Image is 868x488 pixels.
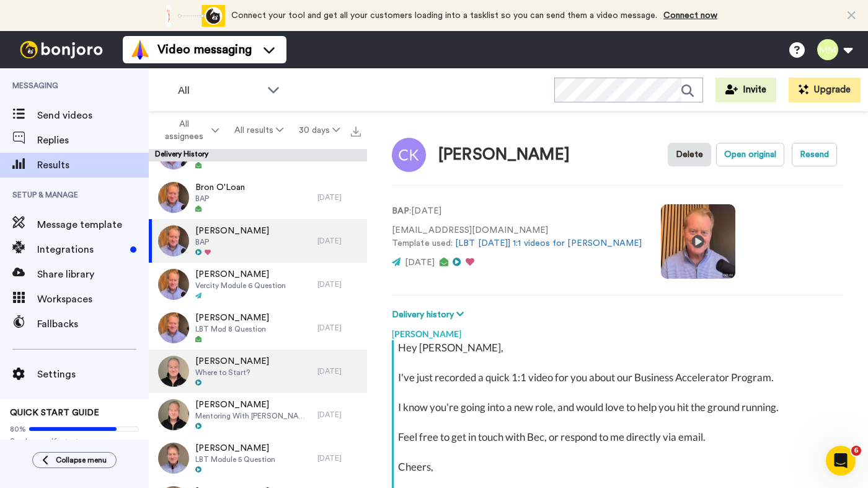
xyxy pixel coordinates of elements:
span: 80% [10,424,26,434]
span: [PERSON_NAME] [195,268,286,281]
a: [PERSON_NAME]LBT Module 5 Question[DATE] [149,436,367,480]
span: Send yourself a test [10,436,139,446]
div: [DATE] [317,366,361,376]
a: [PERSON_NAME]Vercity Module 6 Question[DATE] [149,263,367,306]
div: [DATE] [317,323,361,333]
p: : [DATE] [392,205,642,218]
button: All results [227,119,291,142]
span: Fallbacks [37,317,149,332]
button: Resend [792,143,837,166]
div: [DATE] [317,236,361,246]
p: [EMAIL_ADDRESS][DOMAIN_NAME] Template used: [392,224,642,250]
button: 30 days [291,119,347,142]
span: QUICK START GUIDE [10,409,99,417]
span: Connect your tool and get all your customers loading into a tasklist so you can send them a video... [231,11,657,20]
div: Delivery History [149,149,367,161]
button: Delete [668,143,711,166]
a: [LBT [DATE]] 1:1 videos for [PERSON_NAME] [455,239,642,248]
iframe: Intercom live chat [826,446,856,476]
span: Results [37,158,149,173]
button: Open original [716,143,784,166]
span: LBT Mod 8 Question [195,324,269,334]
span: Collapse menu [56,455,107,465]
img: 41b71b1c-5f81-47ac-8ce4-eb50e81c4f46-thumb.jpg [158,356,189,387]
span: Bron O'Loan [195,181,245,194]
img: 7bf5febc-3837-49ac-ad96-3bda70f31cce-thumb.jpg [158,269,189,300]
span: Video messaging [157,41,252,58]
img: b41684af-6f49-40c0-b6d4-b1e8887a9712-thumb.jpg [158,182,189,213]
span: Vercity Module 6 Question [195,281,286,291]
img: export.svg [351,127,361,137]
img: Image of Chris Kennedy [392,138,426,172]
div: [DATE] [317,410,361,420]
a: Connect now [663,11,717,20]
a: Bron O'LoanBAP[DATE] [149,176,367,219]
button: Export all results that match these filters now. [347,121,365,140]
div: animation [157,5,225,27]
span: Where to Start? [195,368,269,377]
a: [PERSON_NAME]LBT Mod 8 Question[DATE] [149,306,367,350]
img: 217a7441-545d-468e-b71b-1da58551b628-thumb.jpg [158,225,189,256]
span: All [178,83,261,98]
span: 6 [851,446,861,456]
span: [PERSON_NAME] [195,442,275,454]
span: Integrations [37,242,125,257]
img: bj-logo-header-white.svg [15,41,108,58]
span: [PERSON_NAME] [195,225,269,237]
strong: BAP [392,207,409,215]
span: Workspaces [37,292,149,307]
span: Send videos [37,108,149,123]
button: Invite [715,78,776,102]
div: [DATE] [317,279,361,289]
button: All assignees [151,113,227,148]
button: Collapse menu [32,452,117,468]
span: Share library [37,267,149,282]
a: [PERSON_NAME]BAP[DATE] [149,219,367,263]
span: Mentoring With [PERSON_NAME] [195,411,311,421]
div: [DATE] [317,192,361,202]
img: e74eb789-2197-451a-a172-c864a47ae4c8-thumb.jpg [158,312,189,343]
span: [PERSON_NAME] [195,399,311,411]
span: BAP [195,194,245,204]
span: Message template [37,217,149,232]
div: [DATE] [317,453,361,463]
a: [PERSON_NAME]Where to Start?[DATE] [149,350,367,393]
span: BAP [195,237,269,247]
img: 59599505-2823-4114-8970-f568667e08d4-thumb.jpg [158,399,189,430]
span: [PERSON_NAME] [195,312,269,324]
span: Replies [37,133,149,148]
img: 8af386c8-f0f0-476a-8447-3edea1d4cd6f-thumb.jpg [158,443,189,474]
img: vm-color.svg [130,40,150,60]
a: [PERSON_NAME]Mentoring With [PERSON_NAME][DATE] [149,393,367,436]
span: LBT Module 5 Question [195,454,275,464]
button: Delivery history [392,308,467,322]
div: [PERSON_NAME] [392,322,843,340]
span: All assignees [159,118,209,143]
span: [PERSON_NAME] [195,355,269,368]
span: Settings [37,367,149,382]
div: [PERSON_NAME] [438,146,570,164]
span: [DATE] [405,258,435,267]
button: Upgrade [789,78,861,102]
